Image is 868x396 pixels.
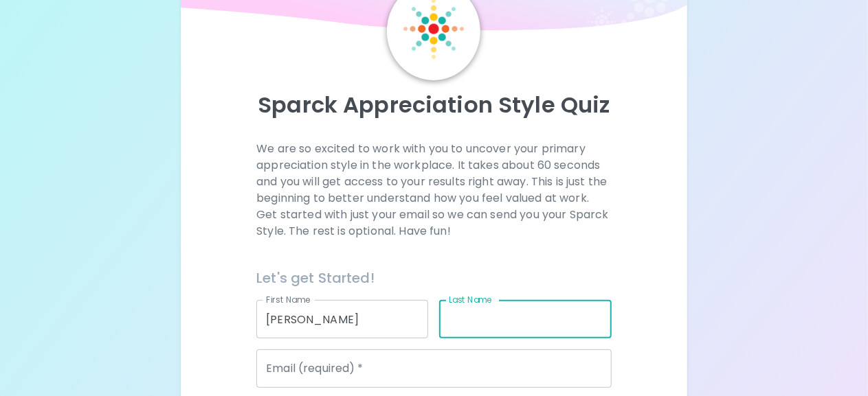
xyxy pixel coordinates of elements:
[256,267,612,289] h6: Let's get Started!
[197,91,671,119] p: Sparck Appreciation Style Quiz
[449,294,492,305] label: Last Name
[266,294,311,305] label: First Name
[256,141,612,240] p: We are so excited to work with you to uncover your primary appreciation style in the workplace. I...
